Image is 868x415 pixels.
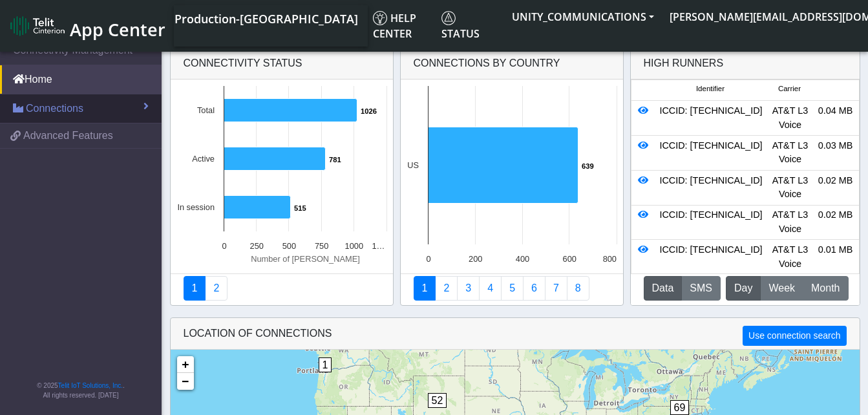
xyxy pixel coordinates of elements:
[249,241,263,251] text: 250
[768,281,795,296] span: Week
[414,276,610,301] nav: Summary paging
[768,208,813,236] div: AT&T L3 Voice
[655,243,768,271] div: ICCID: [TECHNICAL_ID]
[562,254,576,264] text: 600
[174,5,357,31] a: Your current platform instance
[373,11,416,41] span: Help center
[196,105,214,115] text: Total
[602,254,616,264] text: 800
[177,356,194,373] a: Zoom in
[192,154,215,164] text: Active
[760,276,803,301] button: Week
[582,162,594,170] text: 639
[778,83,801,94] span: Carrier
[768,104,813,132] div: AT&T L3 Voice
[441,11,480,41] span: Status
[184,276,380,301] nav: Summary paging
[681,276,721,301] button: SMS
[644,276,683,301] button: Data
[813,243,858,271] div: 0.01 MB
[58,382,123,389] a: Telit IoT Solutions, Inc.
[479,276,502,301] a: Connections By Carrier
[441,11,456,25] img: status.svg
[655,139,768,167] div: ICCID: [TECHNICAL_ID]
[644,56,724,71] div: High Runners
[670,400,690,415] span: 69
[23,128,113,144] span: Advanced Features
[205,276,228,301] a: Deployment status
[184,276,206,301] a: Connectivity status
[768,139,813,167] div: AT&T L3 Voice
[282,241,295,251] text: 500
[545,276,567,301] a: Zero Session
[435,276,458,301] a: Carrier
[803,276,848,301] button: Month
[426,254,430,264] text: 0
[294,204,306,212] text: 515
[368,5,436,47] a: Help center
[813,104,858,132] div: 0.04 MB
[655,208,768,236] div: ICCID: [TECHNICAL_ID]
[813,139,858,167] div: 0.03 MB
[251,254,360,264] text: Number of [PERSON_NAME]
[813,208,858,236] div: 0.02 MB
[504,5,662,28] button: UNITY_COMMUNICATIONS
[655,104,768,132] div: ICCID: [TECHNICAL_ID]
[10,16,65,36] img: logo-telit-cinterion-gw-new.png
[329,156,341,164] text: 781
[811,281,840,296] span: Month
[319,357,332,396] div: 1
[373,11,387,25] img: knowledge.svg
[726,276,761,301] button: Day
[436,5,504,47] a: Status
[314,241,328,251] text: 750
[515,254,529,264] text: 400
[407,160,419,170] text: US
[177,202,215,212] text: In session
[171,318,860,350] div: LOCATION OF CONNECTIONS
[70,17,165,41] span: App Center
[414,276,436,301] a: Connections By Country
[428,393,447,408] span: 52
[768,174,813,202] div: AT&T L3 Voice
[696,83,725,94] span: Identifier
[469,254,482,264] text: 200
[171,48,393,80] div: Connectivity status
[175,11,358,27] span: Production-[GEOGRAPHIC_DATA]
[655,174,768,202] div: ICCID: [TECHNICAL_ID]
[401,48,623,80] div: Connections By Country
[457,276,480,301] a: Usage per Country
[26,101,83,116] span: Connections
[222,241,226,251] text: 0
[319,357,332,372] span: 1
[501,276,524,301] a: Usage by Carrier
[768,243,813,271] div: AT&T L3 Voice
[567,276,589,301] a: Not Connected for 30 days
[10,12,164,40] a: App Center
[813,174,858,202] div: 0.02 MB
[734,281,752,296] span: Day
[177,373,194,390] a: Zoom out
[372,241,385,251] text: 1…
[344,241,363,251] text: 1000
[523,276,545,301] a: 14 Days Trend
[361,107,377,115] text: 1026
[743,326,846,346] button: Use connection search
